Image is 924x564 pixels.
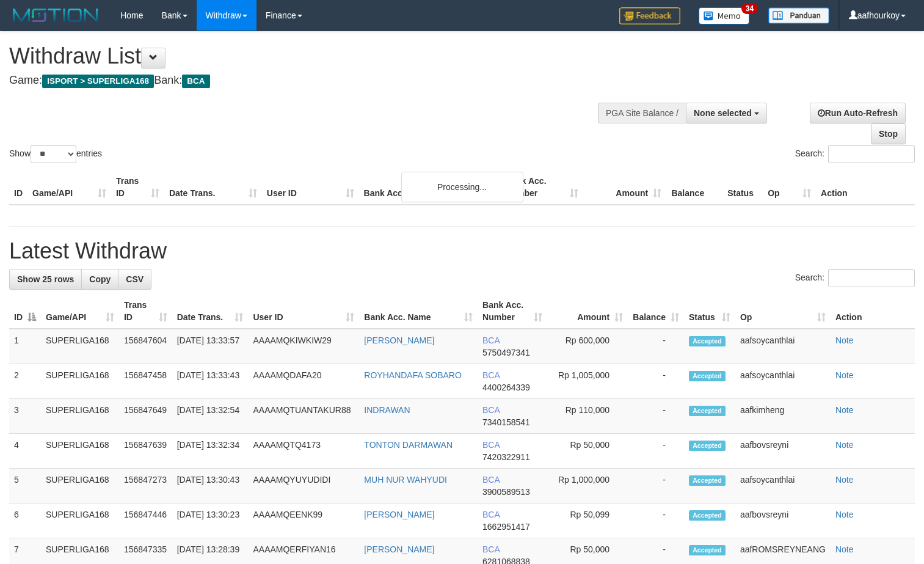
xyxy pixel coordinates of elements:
th: User ID [262,170,359,205]
button: None selected [686,103,767,123]
a: INDRAWAN [364,405,410,415]
div: PGA Site Balance / [598,103,686,123]
a: Note [835,475,854,485]
span: Copy 5750497341 to clipboard [482,348,530,357]
td: [DATE] 13:33:57 [172,329,249,364]
td: 156847639 [119,434,172,469]
span: BCA [482,510,500,519]
label: Search: [795,269,915,287]
span: Copy 7340158541 to clipboard [482,417,530,427]
td: SUPERLIGA168 [41,504,119,538]
td: aafsoycanthlai [735,469,831,504]
h1: Latest Withdraw [9,239,915,263]
th: Trans ID [111,170,164,205]
h1: Withdraw List [9,44,604,68]
td: aafbovsreyni [735,504,831,538]
span: BCA [482,440,500,450]
td: 156847273 [119,469,172,504]
td: 156847458 [119,364,172,399]
th: Balance [666,170,722,205]
td: AAAAMQEENK99 [248,504,359,538]
th: Bank Acc. Number [500,170,583,205]
a: Copy [81,269,118,290]
td: Rp 110,000 [547,399,628,434]
select: Showentries [31,145,76,163]
span: Copy 4400264339 to clipboard [482,383,530,392]
td: SUPERLIGA168 [41,399,119,434]
input: Search: [828,269,915,287]
a: [PERSON_NAME] [364,510,434,519]
span: Copy 7420322911 to clipboard [482,452,530,462]
td: Rp 1,000,000 [547,469,628,504]
a: Show 25 rows [9,269,82,290]
th: Bank Acc. Name [359,170,501,205]
td: SUPERLIGA168 [41,364,119,399]
td: AAAAMQTQ4173 [248,434,359,469]
a: CSV [118,269,151,290]
td: 4 [9,434,41,469]
td: SUPERLIGA168 [41,469,119,504]
td: [DATE] 13:32:54 [172,399,249,434]
td: SUPERLIGA168 [41,329,119,364]
a: [PERSON_NAME] [364,335,434,345]
td: 156847446 [119,504,172,538]
td: SUPERLIGA168 [41,434,119,469]
span: Show 25 rows [17,274,74,284]
th: Bank Acc. Name: activate to sort column ascending [359,294,478,329]
span: None selected [694,108,752,118]
span: Copy [89,274,111,284]
th: Trans ID: activate to sort column ascending [119,294,172,329]
td: [DATE] 13:33:43 [172,364,249,399]
span: CSV [126,274,144,284]
th: Op: activate to sort column ascending [735,294,831,329]
td: 1 [9,329,41,364]
th: ID [9,170,27,205]
img: MOTION_logo.png [9,6,102,24]
a: MUH NUR WAHYUDI [364,475,447,485]
td: AAAAMQYUYUDIDI [248,469,359,504]
th: Action [831,294,915,329]
td: - [628,434,684,469]
span: BCA [482,475,500,485]
td: aafsoycanthlai [735,329,831,364]
th: Amount: activate to sort column ascending [547,294,628,329]
th: Date Trans. [164,170,262,205]
td: [DATE] 13:30:43 [172,469,249,504]
span: Accepted [689,545,726,555]
span: Accepted [689,475,726,486]
th: Game/API: activate to sort column ascending [41,294,119,329]
span: BCA [482,405,500,415]
span: Copy 1662951417 to clipboard [482,522,530,532]
a: Note [835,440,854,450]
td: - [628,469,684,504]
td: - [628,504,684,538]
td: 3 [9,399,41,434]
a: Run Auto-Refresh [810,103,906,123]
td: 156847649 [119,399,172,434]
img: Feedback.jpg [619,7,680,24]
span: Accepted [689,336,726,346]
td: Rp 50,000 [547,434,628,469]
span: BCA [182,75,209,88]
td: - [628,399,684,434]
span: 34 [741,3,758,14]
th: Op [763,170,816,205]
span: BCA [482,544,500,554]
th: Status [722,170,763,205]
th: User ID: activate to sort column ascending [248,294,359,329]
td: Rp 1,005,000 [547,364,628,399]
th: Status: activate to sort column ascending [684,294,735,329]
td: - [628,364,684,399]
td: 5 [9,469,41,504]
td: [DATE] 13:30:23 [172,504,249,538]
th: ID: activate to sort column descending [9,294,41,329]
img: panduan.png [768,7,829,24]
img: Button%20Memo.svg [699,7,750,24]
a: ROYHANDAFA SOBARO [364,370,461,380]
label: Show entries [9,145,102,163]
td: AAAAMQTUANTAKUR88 [248,399,359,434]
td: aafbovsreyni [735,434,831,469]
a: [PERSON_NAME] [364,544,434,554]
a: Note [835,544,854,554]
span: Accepted [689,441,726,451]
